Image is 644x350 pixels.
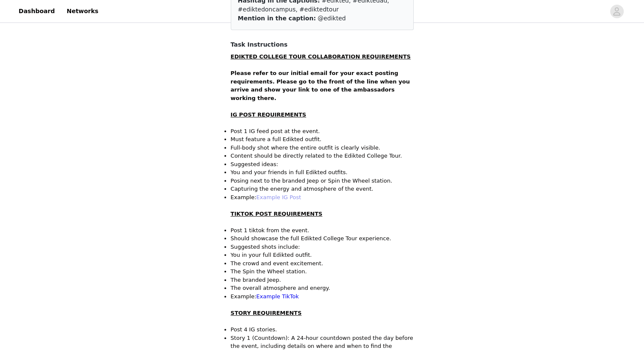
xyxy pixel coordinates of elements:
li: Example: [231,292,414,301]
strong: EDIKTED COLLEGE TOUR COLLABORATION REQUIREMENTS [231,53,411,60]
p: You and your friends in full Edikted outfits. [231,168,414,177]
a: Dashboard [14,2,60,21]
h4: Task Instructions [231,40,414,49]
strong: IG POST REQUIREMENTS [231,111,307,118]
p: Post 1 tiktok from the event. [231,226,414,235]
p: Posing next to the branded Jeep or Spin the Wheel station. [231,177,414,185]
p: The overall atmosphere and energy. [231,284,414,292]
p: Must feature a full Edikted outfit. [231,135,414,144]
a: Example IG Post [256,194,301,200]
span: Mention in the caption: [238,15,316,22]
strong: TIKTOK POST REQUIREMENTS [231,211,323,217]
p: You in your full Edikted outfit. [231,251,414,259]
p: Suggested ideas: [231,160,414,169]
li: Example: [231,193,414,202]
p: The branded Jeep. [231,276,414,284]
strong: STORY REQUIREMENTS [231,310,302,316]
p: Post 4 IG stories. [231,325,414,334]
p: Suggested shots include: [231,243,414,251]
div: avatar [613,5,621,18]
a: Networks [61,2,103,21]
p: Capturing the energy and atmosphere of the event. [231,185,414,193]
p: Should showcase the full Edikted College Tour experience. [231,234,414,243]
p: Content should be directly related to the Edikted College Tour. [231,152,414,160]
a: Example TikTok [256,293,299,300]
strong: Please refer to our initial email for your exact posting requirements. Please go to the front of ... [231,70,410,101]
p: Post 1 IG feed post at the event. [231,127,414,136]
span: @edikted [318,15,346,22]
p: The Spin the Wheel station. [231,267,414,276]
p: Full-body shot where the entire outfit is clearly visible. [231,144,414,152]
p: The crowd and event excitement. [231,259,414,268]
